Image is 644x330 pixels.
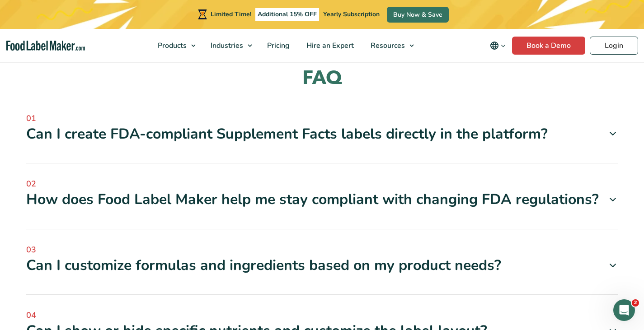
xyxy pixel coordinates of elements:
[208,41,244,51] span: Industries
[26,66,618,91] h2: FAQ
[26,112,618,144] a: 01 Can I create FDA-compliant Supplement Facts labels directly in the platform?
[259,29,296,62] a: Pricing
[150,29,200,62] a: Products
[264,41,291,51] span: Pricing
[632,299,639,307] span: 2
[6,41,85,51] a: Food Label Maker homepage
[26,125,618,144] div: Can I create FDA-compliant Supplement Facts labels directly in the platform?
[26,244,618,256] span: 03
[255,8,319,21] span: Additional 15% OFF
[323,10,380,19] span: Yearly Subscription
[26,112,618,125] span: 01
[26,190,618,209] div: How does Food Label Maker help me stay compliant with changing FDA regulations?
[26,178,618,190] span: 02
[202,29,257,62] a: Industries
[368,41,406,51] span: Resources
[26,178,618,209] a: 02 How does Food Label Maker help me stay compliant with changing FDA regulations?
[613,299,635,321] iframe: Intercom live chat
[298,29,360,62] a: Hire an Expert
[26,256,618,275] div: Can I customize formulas and ingredients based on my product needs?
[304,41,355,51] span: Hire an Expert
[211,10,251,19] span: Limited Time!
[26,244,618,275] a: 03 Can I customize formulas and ingredients based on my product needs?
[484,37,512,55] button: Change language
[590,37,638,55] a: Login
[362,29,418,62] a: Resources
[155,41,188,51] span: Products
[387,7,449,23] a: Buy Now & Save
[26,309,618,321] span: 04
[512,37,585,55] a: Book a Demo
